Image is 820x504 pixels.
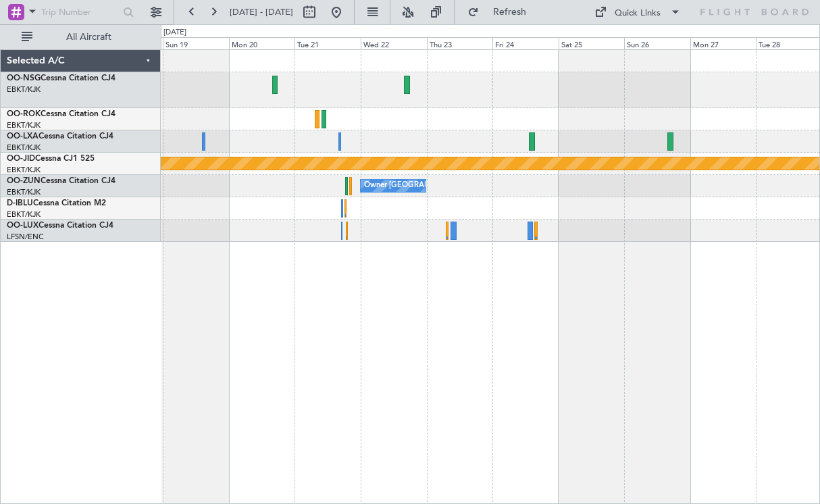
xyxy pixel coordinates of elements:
a: OO-LUXCessna Citation CJ4 [7,222,113,230]
div: Wed 22 [361,37,427,49]
a: EBKT/KJK [7,84,41,95]
span: OO-LXA [7,132,39,141]
a: LFSN/ENC [7,232,44,242]
span: D-IBLU [7,199,33,207]
div: Owner [GEOGRAPHIC_DATA]-[GEOGRAPHIC_DATA] [364,176,546,196]
div: Sat 25 [559,37,625,49]
a: EBKT/KJK [7,187,41,197]
a: D-IBLUCessna Citation M2 [7,199,106,207]
a: OO-NSGCessna Citation CJ4 [7,74,116,82]
a: OO-ROKCessna Citation CJ4 [7,110,116,118]
div: Tue 21 [294,37,361,49]
a: EBKT/KJK [7,209,41,220]
div: Quick Links [615,7,661,20]
span: OO-NSG [7,74,41,82]
div: Sun 26 [624,37,690,49]
span: [DATE] - [DATE] [230,6,293,18]
div: Mon 27 [690,37,757,49]
span: OO-ZUN [7,177,41,185]
span: OO-LUX [7,222,39,230]
button: Refresh [461,1,542,23]
div: [DATE] [163,27,186,39]
span: OO-ROK [7,110,41,118]
span: All Aircraft [35,32,143,42]
span: OO-JID [7,155,35,163]
a: OO-LXACessna Citation CJ4 [7,132,113,141]
a: OO-ZUNCessna Citation CJ4 [7,177,116,185]
a: EBKT/KJK [7,143,41,153]
a: EBKT/KJK [7,165,41,175]
div: Mon 20 [229,37,295,49]
a: OO-JIDCessna CJ1 525 [7,155,95,163]
span: Refresh [482,7,538,17]
button: Quick Links [588,1,688,23]
input: Trip Number [41,2,119,22]
div: Sun 19 [163,37,229,49]
div: Thu 23 [427,37,493,49]
div: Fri 24 [492,37,559,49]
button: All Aircraft [15,26,147,48]
a: EBKT/KJK [7,120,41,130]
